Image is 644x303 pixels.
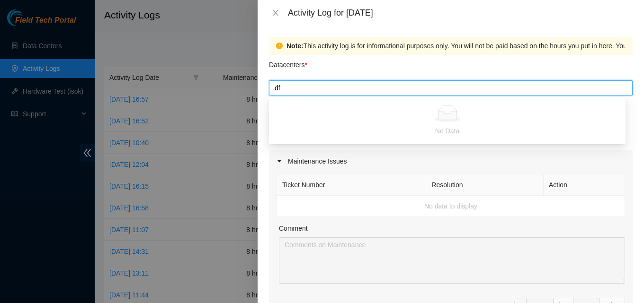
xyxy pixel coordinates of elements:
[277,196,625,217] td: No data to display
[276,43,283,49] span: exclamation-circle
[277,158,282,164] span: caret-right
[279,237,625,284] textarea: Comment
[279,223,308,234] label: Comment
[544,174,625,196] th: Action
[426,174,544,196] th: Resolution
[272,9,279,17] span: close
[269,9,282,17] button: Close
[277,174,426,196] th: Ticket Number
[269,150,633,172] div: Maintenance Issues
[275,126,620,136] div: No Data
[269,55,307,70] p: Datacenters
[286,41,304,51] strong: Note:
[288,8,633,18] div: Activity Log for [DATE]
